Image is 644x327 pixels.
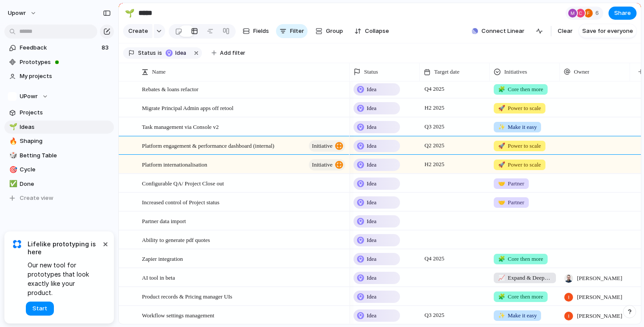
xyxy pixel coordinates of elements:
[498,160,541,169] span: Power to scale
[142,84,198,94] span: Rebates & loans refactor
[142,310,214,320] span: Workflow settings management
[326,27,343,36] span: Group
[142,197,219,207] span: Increased control of Project status
[595,9,602,18] span: 6
[4,56,114,69] a: Prototypes
[367,292,376,301] span: Idea
[498,179,524,188] span: Partner
[20,123,111,132] span: Ideas
[577,312,622,320] span: [PERSON_NAME]
[4,163,114,176] a: 🎯Cycle
[351,24,393,38] button: Collapse
[498,292,543,301] span: Core then more
[498,293,505,300] span: 🧩
[579,24,637,38] button: Save for everyone
[367,142,376,150] span: Idea
[20,58,111,67] span: Prototypes
[504,68,527,76] span: Initiatives
[163,48,191,58] button: Idea
[498,274,552,282] span: Expand & Deepen (Phase 2)
[498,180,505,187] span: 🤝
[142,216,186,226] span: Partner data import
[498,161,505,168] span: 🚀
[422,140,446,151] span: Q2 2025
[8,123,17,132] button: 🌱
[142,159,207,169] span: Platform internationalisation
[253,27,269,36] span: Fields
[311,24,347,38] button: Group
[422,121,446,132] span: Q3 2025
[100,238,110,249] button: Dismiss
[158,49,162,57] span: is
[364,68,378,76] span: Status
[422,84,446,94] span: Q4 2025
[367,236,376,245] span: Idea
[4,149,114,162] a: 🎲Betting Table
[4,41,114,54] a: Feedback83
[498,142,505,149] span: 🚀
[9,136,15,146] div: 🔥
[434,68,460,76] span: Target date
[367,179,376,188] span: Idea
[498,255,543,263] span: Core then more
[498,274,505,281] span: 📈
[582,27,633,36] span: Save for everyone
[498,142,541,150] span: Power to scale
[498,104,541,113] span: Power to scale
[20,151,111,160] span: Betting Table
[175,49,188,57] span: Idea
[8,165,17,174] button: 🎯
[142,253,183,263] span: Zapier integration
[290,27,304,36] span: Filter
[577,274,622,283] span: [PERSON_NAME]
[4,178,114,191] a: ✅Done
[276,24,308,38] button: Filter
[20,92,38,101] span: UPowr
[20,165,111,174] span: Cycle
[309,140,345,152] button: initiative
[367,274,376,282] span: Idea
[4,6,41,20] button: upowr
[577,293,622,302] span: [PERSON_NAME]
[142,235,210,245] span: Ability to generate pdf quotes
[4,192,114,205] button: Create view
[142,140,274,150] span: Platform engagement & performance dashboard (internal)
[367,217,376,226] span: Idea
[609,7,637,20] button: Share
[20,194,53,203] span: Create view
[4,121,114,134] a: 🌱Ideas
[26,302,54,316] button: Start
[142,291,232,301] span: Product records & Pricing manager UIs
[142,121,219,132] span: Task management via Console v2
[422,103,446,113] span: H2 2025
[28,240,101,256] span: Lifelike prototyping is here
[9,150,15,160] div: 🎲
[20,72,111,81] span: My projects
[367,198,376,207] span: Idea
[9,179,15,189] div: ✅
[123,24,152,38] button: Create
[239,24,272,38] button: Fields
[554,24,576,38] button: Clear
[9,165,15,175] div: 🎯
[422,159,446,170] span: H2 2025
[152,68,166,76] span: Name
[4,90,114,103] button: UPowr
[4,135,114,148] a: 🔥Shaping
[142,272,175,282] span: AI tool in beta
[28,260,101,297] span: Our new tool for prototypes that look exactly like your product.
[498,105,505,111] span: 🚀
[574,68,589,76] span: Owner
[481,27,524,36] span: Connect Linear
[367,104,376,113] span: Idea
[312,140,333,152] span: initiative
[138,49,156,57] span: Status
[558,27,573,36] span: Clear
[468,25,528,38] button: Connect Linear
[498,198,524,207] span: Partner
[367,311,376,320] span: Idea
[367,255,376,263] span: Idea
[4,106,114,119] a: Projects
